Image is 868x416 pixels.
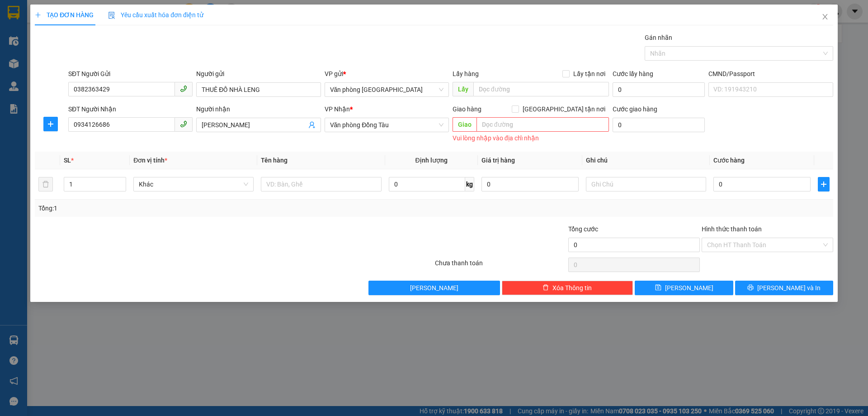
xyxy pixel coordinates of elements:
button: plus [43,117,58,131]
span: TẠO ĐƠN HÀNG [35,11,94,19]
span: Yêu cầu xuất hóa đơn điện tử [108,11,203,19]
span: plus [35,12,41,18]
button: deleteXóa Thông tin [502,281,633,295]
input: Dọc đường [476,117,609,132]
label: Hình thức thanh toán [702,225,762,233]
div: CMND/Passport [708,69,833,79]
div: Người nhận [196,104,321,114]
span: Lấy tận nơi [570,69,609,79]
span: Giao hàng [453,105,481,113]
input: Cước giao hàng [613,118,705,132]
span: Đơn vị tính [133,157,167,164]
li: 01A03 [GEOGRAPHIC_DATA], [GEOGRAPHIC_DATA] ( bên cạnh cây xăng bến xe phía Bắc cũ) [50,22,205,56]
div: Vui lòng nhập vào địa chỉ nhận [453,133,609,143]
li: Hotline: 1900888999 [50,56,205,67]
label: Gán nhãn [645,34,672,41]
button: printer[PERSON_NAME] và In [735,281,833,295]
span: Văn phòng Đồng Tàu [330,118,443,132]
span: plus [44,120,57,128]
input: Ghi Chú [586,177,706,191]
label: Cước lấy hàng [613,70,653,77]
button: save[PERSON_NAME] [635,281,733,295]
b: 36 Limousine [95,10,160,22]
input: VD: Bàn, Ghế [261,177,381,191]
span: delete [542,284,549,292]
img: icon [108,12,115,19]
span: close [821,13,829,20]
th: Ghi chú [582,152,710,169]
span: Văn phòng Thanh Hóa [330,83,443,96]
span: phone [180,120,187,128]
span: SL [64,157,71,164]
button: [PERSON_NAME] [368,281,500,295]
span: VP Nhận [325,105,350,113]
span: Lấy [453,82,473,96]
button: Close [812,5,838,30]
label: Cước giao hàng [613,105,657,113]
span: Giao [453,117,476,132]
div: SĐT Người Gửi [68,69,193,79]
span: [GEOGRAPHIC_DATA] tận nơi [519,104,609,114]
span: kg [465,177,474,191]
span: printer [747,284,754,292]
button: plus [818,177,830,191]
span: [PERSON_NAME] [410,283,458,293]
span: Xóa Thông tin [552,283,592,293]
span: Giá trị hàng [481,157,515,164]
input: 0 [481,177,579,191]
span: [PERSON_NAME] [665,283,713,293]
span: phone [180,85,187,92]
div: Chưa thanh toán [434,258,567,274]
span: user-add [308,121,316,129]
span: Cước hàng [713,157,745,164]
span: Lấy hàng [453,70,479,77]
div: SĐT Người Nhận [68,104,193,114]
span: Tên hàng [261,157,288,164]
span: Định lượng [415,157,448,164]
span: Khác [139,177,248,191]
span: Tổng cước [568,225,598,233]
div: VP gửi [325,69,449,79]
div: Tổng: 1 [38,203,335,213]
input: Dọc đường [473,82,609,96]
button: delete [38,177,53,191]
input: Cước lấy hàng [613,82,705,97]
div: Người gửi [196,69,321,79]
img: logo.jpg [11,11,57,57]
span: save [655,284,661,292]
span: plus [818,181,829,188]
span: [PERSON_NAME] và In [757,283,821,293]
